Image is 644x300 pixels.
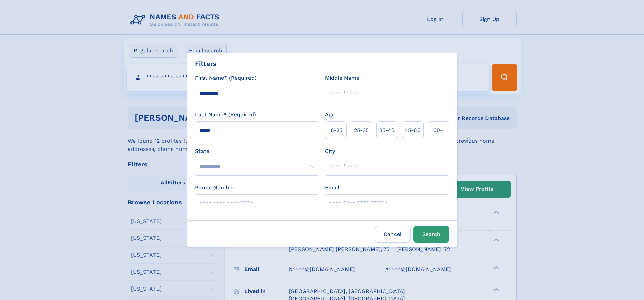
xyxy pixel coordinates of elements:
span: 45‑60 [405,126,421,134]
label: Age [325,111,335,119]
label: Cancel [375,226,411,243]
label: City [325,147,335,155]
label: Last Name* (Required) [195,111,256,119]
label: Email [325,184,339,192]
span: 35‑45 [379,126,395,134]
span: 25‑35 [354,126,369,134]
label: State [195,147,319,155]
label: Middle Name [325,74,359,82]
span: 18‑25 [329,126,342,134]
div: Filters [195,59,217,69]
label: Phone Number [195,184,235,192]
button: Search [413,226,449,243]
span: 60+ [433,126,444,134]
label: First Name* (Required) [195,74,257,82]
